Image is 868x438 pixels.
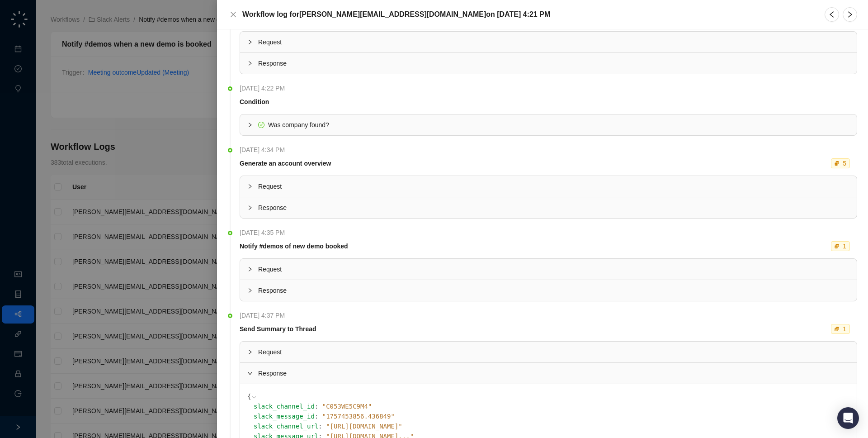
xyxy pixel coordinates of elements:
span: Response [258,203,849,213]
span: Request [258,264,849,274]
div: : [254,421,849,431]
span: check-circle [258,122,264,128]
span: Request [258,347,849,357]
strong: Generate an account overview [240,160,331,167]
span: [DATE] 4:22 PM [240,83,289,93]
h5: Workflow log for [PERSON_NAME][EMAIL_ADDRESS][DOMAIN_NAME] on [DATE] 4:21 PM [242,9,550,20]
span: collapsed [247,267,253,272]
span: close [230,11,237,18]
span: collapsed [247,288,253,293]
div: 1 [841,324,848,333]
div: : [254,401,849,411]
span: " C053WE5C9M4 " [322,403,372,410]
span: slack_channel_id [254,403,315,410]
span: [DATE] 4:35 PM [240,228,289,238]
span: Was company found? [268,121,329,129]
span: collapsed [247,349,253,355]
span: slack_channel_url [254,423,318,430]
span: Response [258,368,849,378]
span: " 1757453856.436849 " [322,413,395,420]
button: Close [228,9,239,20]
span: collapsed [247,39,253,45]
strong: Condition [240,98,269,105]
span: { [247,393,251,400]
span: slack_message_id [254,413,315,420]
div: : [254,411,849,421]
span: Response [258,58,849,68]
div: 1 [841,242,848,251]
span: [DATE] 4:37 PM [240,310,289,320]
span: expanded [247,371,253,376]
div: 5 [841,159,848,168]
span: Request [258,181,849,191]
strong: Send Summary to Thread [240,325,316,333]
span: [DATE] 4:34 PM [240,145,289,155]
span: left [828,11,835,18]
span: right [846,11,854,18]
span: collapsed [247,205,253,210]
strong: Notify #demos of new demo booked [240,243,348,250]
span: collapsed [247,184,253,189]
span: Response [258,286,849,295]
span: " [URL][DOMAIN_NAME] " [326,423,402,430]
span: collapsed [247,61,253,66]
div: Open Intercom Messenger [837,407,859,429]
span: collapsed [247,122,253,128]
span: Request [258,37,849,47]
